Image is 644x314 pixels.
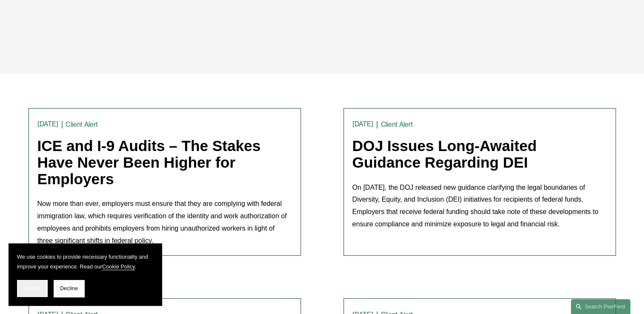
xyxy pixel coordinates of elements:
a: DOJ Issues Long-Awaited Guidance Regarding DEI [352,137,537,171]
span: Decline [60,285,78,291]
section: Cookie banner [9,243,162,305]
button: Accept [17,280,48,297]
p: We use cookies to provide necessary functionality and improve your experience. Read our . [17,252,153,271]
button: Decline [54,280,84,297]
p: Now more than ever, employers must ensure that they are complying with federal immigration law, w... [37,198,292,247]
a: Cookie Policy [102,263,135,270]
a: ICE and I-9 Audits – The Stakes Have Never Been Higher for Employers [37,137,261,187]
a: Search this site [571,299,630,314]
span: Accept [24,285,40,291]
a: Client Alert [381,120,413,128]
time: [DATE] [37,121,59,128]
a: Client Alert [66,120,98,128]
time: [DATE] [352,121,374,128]
p: On [DATE], the DOJ released new guidance clarifying the legal boundaries of Diversity, Equity, an... [352,182,607,231]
